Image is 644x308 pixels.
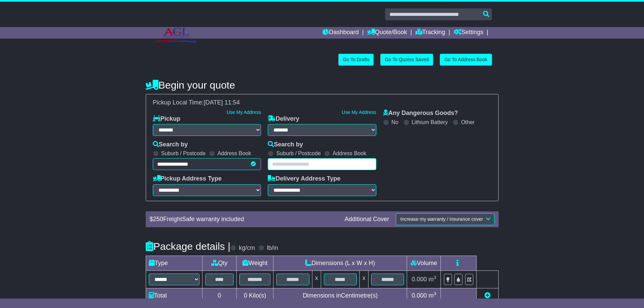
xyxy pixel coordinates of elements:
div: $ FreightSafe warranty included [146,216,341,223]
span: 0 [244,292,247,299]
div: Additional Cover [341,216,392,223]
h4: Begin your quote [146,79,499,91]
span: m [429,292,436,299]
a: Tracking [415,27,445,39]
td: Dimensions (L x W x H) [273,256,407,270]
label: Other [461,119,475,125]
label: Search by [268,141,303,148]
label: Pickup [153,115,181,123]
td: Volume [407,256,441,270]
label: Lithium Battery [412,119,448,125]
td: Kilo(s) [237,288,273,303]
label: Search by [153,141,188,148]
label: kg/cm [239,244,255,252]
td: Dimensions in Centimetre(s) [273,288,407,303]
a: Go To Quotes Saved [380,54,433,66]
span: 0.000 [412,276,427,283]
span: Increase my warranty / insurance cover [400,216,483,222]
a: Go To Drafts [338,54,374,66]
a: Go To Address Book [440,54,492,66]
label: Delivery [268,115,299,123]
label: Delivery Address Type [268,175,340,183]
span: 250 [153,216,163,222]
label: Address Book [217,150,251,157]
span: 0.000 [412,292,427,299]
h4: Package details | [146,241,231,252]
a: Dashboard [323,27,359,39]
label: Suburb / Postcode [276,150,321,157]
sup: 3 [434,291,436,296]
label: Suburb / Postcode [161,150,206,157]
a: Settings [454,27,483,39]
td: Total [146,288,202,303]
label: Address Book [333,150,366,157]
td: Type [146,256,202,270]
span: m [429,276,436,283]
label: No [391,119,398,125]
td: x [312,270,321,288]
span: [DATE] 11:54 [204,99,240,106]
a: Use My Address [226,110,261,115]
div: Pickup Local Time: [149,99,495,106]
td: x [360,270,368,288]
a: Add new item [484,292,491,299]
button: Increase my warranty / insurance cover [396,213,494,225]
a: Use My Address [342,110,376,115]
td: 0 [202,288,237,303]
label: Pickup Address Type [153,175,222,183]
label: lb/in [267,244,278,252]
label: Any Dangerous Goods? [383,110,458,117]
td: Qty [202,256,237,270]
sup: 3 [434,275,436,280]
td: Weight [237,256,273,270]
a: Quote/Book [367,27,407,39]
